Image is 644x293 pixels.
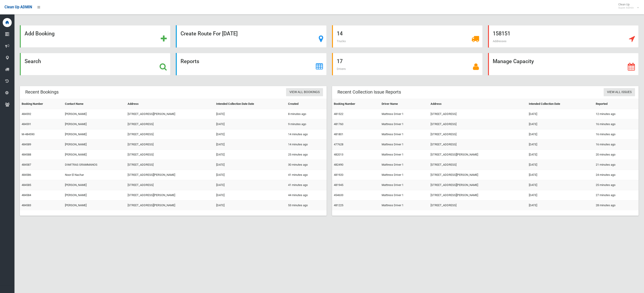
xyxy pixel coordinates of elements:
[380,150,429,160] td: Mattress Driver 1
[332,99,380,109] th: Booking Number
[126,99,214,109] th: Address
[63,180,126,190] td: [PERSON_NAME]
[429,200,527,211] td: [STREET_ADDRESS]
[22,112,31,116] a: 484592
[286,150,327,160] td: 25 minutes ago
[22,183,31,187] a: 484585
[334,153,343,156] a: 482013
[429,140,527,150] td: [STREET_ADDRESS]
[20,25,170,48] a: Add Booking
[429,160,527,170] td: [STREET_ADDRESS]
[286,170,327,180] td: 41 minutes ago
[527,109,594,119] td: [DATE]
[429,180,527,190] td: [STREET_ADDRESS][PERSON_NAME]
[594,109,639,119] td: 12 minutes ago
[493,39,506,43] span: Addresses
[176,25,326,48] a: Create Route For [DATE]
[176,53,326,75] a: Reports
[334,193,343,197] a: 454633
[334,133,343,136] a: 481801
[214,190,286,200] td: [DATE]
[527,140,594,150] td: [DATE]
[380,140,429,150] td: Mattress Driver 1
[380,129,429,140] td: Mattress Driver 1
[527,200,594,211] td: [DATE]
[22,193,31,197] a: 484584
[380,99,429,109] th: Driver Name
[332,53,483,75] a: 17 Drivers
[527,99,594,109] th: Intended Collection Date
[493,58,534,64] strong: Manage Capacity
[126,140,214,150] td: [STREET_ADDRESS]
[334,173,343,176] a: 481920
[63,150,126,160] td: [PERSON_NAME]
[214,109,286,119] td: [DATE]
[380,109,429,119] td: Mattress Driver 1
[527,190,594,200] td: [DATE]
[214,160,286,170] td: [DATE]
[337,30,343,37] strong: 14
[429,109,527,119] td: [STREET_ADDRESS]
[22,163,31,166] a: 484587
[286,200,327,211] td: 53 minutes ago
[181,30,238,37] strong: Create Route For [DATE]
[429,150,527,160] td: [STREET_ADDRESS][PERSON_NAME]
[63,140,126,150] td: [PERSON_NAME]
[594,170,639,180] td: 24 minutes ago
[214,99,286,109] th: Intended Collection Date Date
[286,109,327,119] td: 8 minutes ago
[214,119,286,129] td: [DATE]
[126,160,214,170] td: [STREET_ADDRESS]
[20,88,64,96] header: Recent Bookings
[527,129,594,140] td: [DATE]
[25,58,41,64] strong: Search
[332,25,483,48] a: 14 Trucks
[429,129,527,140] td: [STREET_ADDRESS]
[63,119,126,129] td: [PERSON_NAME]
[334,183,343,187] a: 481945
[380,119,429,129] td: Mattress Driver 1
[493,30,510,37] strong: 158151
[334,204,343,207] a: 481225
[594,129,639,140] td: 16 minutes ago
[594,119,639,129] td: 16 minutes ago
[594,99,639,109] th: Reported
[20,53,170,75] a: Search
[214,170,286,180] td: [DATE]
[286,88,323,96] a: View All Bookings
[5,5,32,9] span: Clean Up ADMIN
[22,153,31,156] a: 484588
[429,190,527,200] td: [STREET_ADDRESS][PERSON_NAME]
[380,190,429,200] td: Mattress Driver 1
[286,180,327,190] td: 41 minutes ago
[22,133,34,136] a: M-484590
[337,67,346,71] span: Drivers
[63,99,126,109] th: Contact Name
[214,129,286,140] td: [DATE]
[594,140,639,150] td: 16 minutes ago
[527,119,594,129] td: [DATE]
[286,140,327,150] td: 14 minutes ago
[20,99,63,109] th: Booking Number
[286,119,327,129] td: 9 minutes ago
[527,170,594,180] td: [DATE]
[594,190,639,200] td: 27 minutes ago
[63,109,126,119] td: [PERSON_NAME]
[334,122,343,126] a: 481760
[380,200,429,211] td: Mattress Driver 1
[63,129,126,140] td: [PERSON_NAME]
[604,88,635,96] a: View All Issues
[380,170,429,180] td: Mattress Driver 1
[214,140,286,150] td: [DATE]
[594,200,639,211] td: 28 minutes ago
[286,99,327,109] th: Created
[22,204,31,207] a: 484583
[380,180,429,190] td: Mattress Driver 1
[337,58,343,64] strong: 17
[214,180,286,190] td: [DATE]
[618,6,634,9] small: Super Admin
[286,190,327,200] td: 44 minutes ago
[25,30,55,37] strong: Add Booking
[332,88,406,96] header: Recent Collection Issue Reports
[126,180,214,190] td: [STREET_ADDRESS]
